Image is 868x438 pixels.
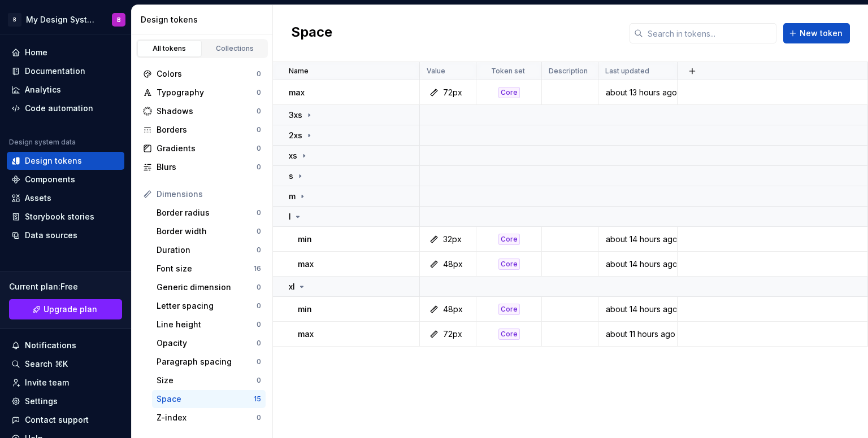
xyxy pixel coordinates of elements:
a: Assets [7,189,124,207]
div: Storybook stories [25,211,94,222]
a: Size0 [152,371,266,389]
div: about 11 hours ago [599,328,676,340]
div: Border radius [157,207,257,218]
div: 0 [257,107,261,116]
a: Border width0 [152,222,266,240]
div: Search ⌘K [25,358,68,370]
div: Core [498,328,520,340]
div: 0 [257,208,261,217]
a: Blurs0 [138,158,266,176]
div: Duration [157,244,257,256]
div: 0 [257,357,261,366]
div: 72px [443,328,462,340]
div: Core [498,304,520,315]
div: 0 [257,144,261,153]
div: Settings [25,396,58,407]
div: 48px [443,259,463,270]
div: 0 [257,69,261,78]
div: Analytics [25,84,61,95]
div: Generic dimension [157,282,257,293]
div: 0 [257,283,261,292]
a: Gradients0 [138,139,266,157]
div: 0 [257,227,261,236]
div: Components [25,174,75,185]
p: min [298,304,312,315]
a: Paragraph spacing0 [152,353,266,371]
a: Font size16 [152,260,266,278]
button: BMy Design SystemB [2,7,129,32]
div: 0 [257,339,261,348]
a: Line height0 [152,316,266,334]
a: Z-index0 [152,409,266,427]
a: Settings [7,392,124,410]
p: Token set [491,67,525,76]
div: Dimensions [157,189,261,200]
a: Storybook stories [7,208,124,226]
div: Code automation [25,103,93,114]
p: Last updated [605,67,649,76]
div: Design system data [9,138,76,147]
div: about 14 hours ago [599,259,676,270]
a: Space15 [152,390,266,408]
a: Documentation [7,62,124,80]
div: Design tokens [141,14,268,25]
div: 0 [257,413,261,422]
a: Duration0 [152,241,266,259]
p: 2xs [289,130,302,141]
div: B [8,13,21,27]
div: Colors [157,68,257,80]
div: My Design System [26,14,98,25]
div: 0 [257,320,261,329]
input: Search in tokens... [643,23,776,43]
div: Gradients [157,143,257,154]
p: l [289,211,291,222]
button: New token [783,23,850,43]
a: Generic dimension0 [152,278,266,296]
div: Size [157,375,257,386]
div: Border width [157,226,257,237]
a: Borders0 [138,121,266,139]
div: Borders [157,124,257,135]
a: Border radius0 [152,204,266,222]
p: xs [289,150,297,161]
div: All tokens [141,44,198,53]
div: Core [498,259,520,270]
a: Home [7,43,124,62]
a: Typography0 [138,84,266,102]
button: Notifications [7,336,124,354]
p: xl [289,281,295,292]
div: 72px [443,87,462,98]
button: Contact support [7,411,124,429]
div: 0 [257,301,261,310]
div: Shadows [157,106,257,117]
div: 16 [254,264,261,273]
div: Z-index [157,412,257,423]
p: m [289,191,296,202]
div: Letter spacing [157,300,257,312]
div: 48px [443,304,463,315]
p: max [298,259,314,270]
a: Opacity0 [152,334,266,352]
div: Paragraph spacing [157,356,257,367]
div: Line height [157,319,257,330]
div: about 14 hours ago [599,304,676,315]
a: Shadows0 [138,102,266,120]
div: Design tokens [25,155,82,167]
span: New token [800,28,843,39]
div: about 13 hours ago [599,87,676,98]
div: Opacity [157,338,257,349]
div: Blurs [157,161,257,173]
p: Description [549,67,588,76]
a: Letter spacing0 [152,297,266,315]
div: 32px [443,234,462,245]
div: Core [498,87,520,98]
div: 0 [257,125,261,134]
p: min [298,234,312,245]
p: s [289,170,293,182]
div: Typography [157,87,257,98]
div: Documentation [25,65,85,77]
div: about 14 hours ago [599,234,676,245]
div: B [117,15,121,24]
a: Analytics [7,81,124,99]
div: Data sources [25,230,77,241]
